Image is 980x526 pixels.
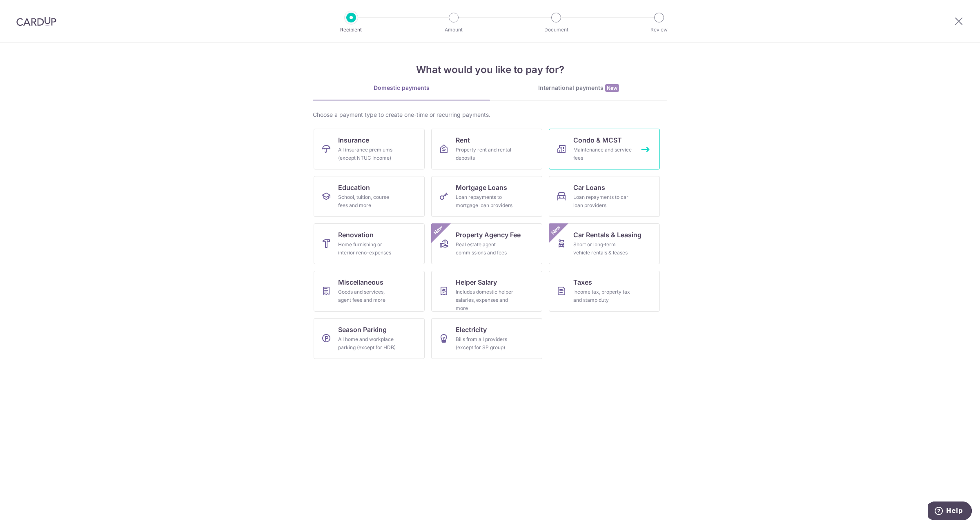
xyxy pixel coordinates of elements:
span: Miscellaneous [338,277,383,287]
div: Maintenance and service fees [573,146,632,162]
span: Education [338,183,370,192]
span: Car Rentals & Leasing [573,230,641,240]
span: Helper Salary [456,277,497,287]
span: Car Loans [573,183,605,192]
img: CardUp [16,16,56,26]
a: Mortgage LoansLoan repayments to mortgage loan providers [431,176,542,217]
span: New [605,84,619,92]
span: Insurance [338,135,369,145]
a: InsuranceAll insurance premiums (except NTUC Income) [314,129,425,169]
p: Review [629,26,689,34]
div: Income tax, property tax and stamp duty [573,288,632,304]
div: Home furnishing or interior reno-expenses [338,241,397,257]
div: Domestic payments [313,84,490,92]
div: Choose a payment type to create one-time or recurring payments. [313,111,667,119]
div: Goods and services, agent fees and more [338,288,397,304]
span: Rent [456,135,470,145]
span: New [549,223,563,237]
div: Loan repayments to car loan providers [573,193,632,210]
div: All insurance premiums (except NTUC Income) [338,146,397,162]
a: RentProperty rent and rental deposits [431,129,542,169]
a: Condo & MCSTMaintenance and service fees [549,129,660,169]
span: Condo & MCST [573,135,622,145]
span: New [432,223,445,237]
a: TaxesIncome tax, property tax and stamp duty [549,271,660,312]
a: ElectricityBills from all providers (except for SP group) [431,318,542,359]
div: All home and workplace parking (except for HDB) [338,335,397,352]
span: Renovation [338,230,374,240]
a: Car LoansLoan repayments to car loan providers [549,176,660,217]
h4: What would you like to pay for? [313,62,667,77]
a: RenovationHome furnishing or interior reno-expenses [314,223,425,264]
iframe: Opens a widget where you can find more information [928,501,972,522]
div: Property rent and rental deposits [456,146,514,162]
a: Property Agency FeeReal estate agent commissions and feesNew [431,223,542,264]
a: EducationSchool, tuition, course fees and more [314,176,425,217]
a: Season ParkingAll home and workplace parking (except for HDB) [314,318,425,359]
span: Electricity [456,325,487,334]
p: Recipient [321,26,381,34]
div: Short or long‑term vehicle rentals & leases [573,241,632,257]
a: Car Rentals & LeasingShort or long‑term vehicle rentals & leasesNew [549,223,660,264]
p: Amount [423,26,484,34]
span: Help [18,6,35,13]
span: Property Agency Fee [456,230,521,240]
p: Document [526,26,586,34]
div: Real estate agent commissions and fees [456,241,514,257]
span: Mortgage Loans [456,183,507,192]
span: Taxes [573,277,592,287]
div: School, tuition, course fees and more [338,193,397,210]
div: International payments [490,84,667,92]
a: Helper SalaryIncludes domestic helper salaries, expenses and more [431,271,542,312]
div: Bills from all providers (except for SP group) [456,335,514,352]
div: Includes domestic helper salaries, expenses and more [456,288,514,312]
a: MiscellaneousGoods and services, agent fees and more [314,271,425,312]
div: Loan repayments to mortgage loan providers [456,193,514,210]
span: Season Parking [338,325,387,334]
